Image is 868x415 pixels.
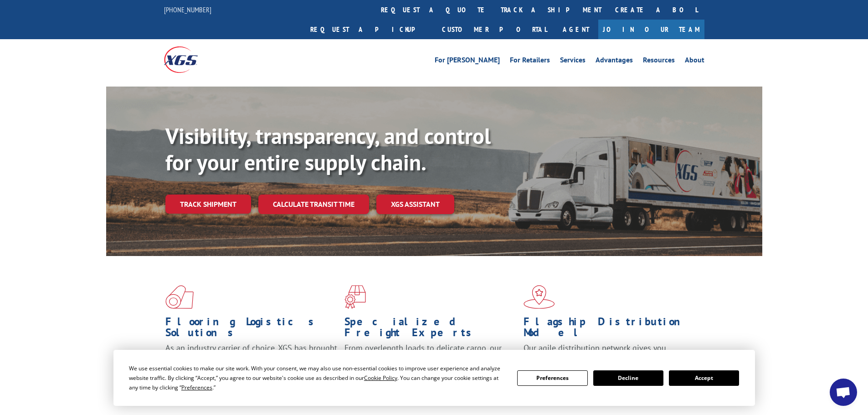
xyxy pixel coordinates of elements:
[181,384,212,391] span: Preferences
[344,343,517,383] p: From overlength loads to delicate cargo, our experienced staff knows the best way to move your fr...
[517,370,587,386] button: Preferences
[643,56,675,67] a: Resources
[303,20,435,39] a: Request a pickup
[510,56,550,67] a: For Retailers
[376,195,454,214] a: XGS ASSISTANT
[554,20,598,39] a: Agent
[598,20,704,39] a: Join Our Team
[165,316,338,343] h1: Flooring Logistics Solutions
[593,370,663,386] button: Decline
[524,343,691,364] span: Our agile distribution network gives you nationwide inventory management on demand.
[669,370,739,386] button: Accept
[364,374,397,382] span: Cookie Policy
[560,56,586,67] a: Services
[524,285,555,309] img: xgs-icon-flagship-distribution-model-red
[165,122,491,176] b: Visibility, transparency, and control for your entire supply chain.
[113,350,755,406] div: Cookie Consent Prompt
[165,343,337,375] span: As an industry carrier of choice, XGS has brought innovation and dedication to flooring logistics...
[165,195,251,214] a: Track shipment
[164,5,211,14] a: [PHONE_NUMBER]
[344,285,366,309] img: xgs-icon-focused-on-flooring-red
[685,56,704,67] a: About
[596,56,633,67] a: Advantages
[344,316,517,343] h1: Specialized Freight Experts
[165,285,194,309] img: xgs-icon-total-supply-chain-intelligence-red
[524,316,696,343] h1: Flagship Distribution Model
[830,379,857,406] div: Open chat
[258,195,369,214] a: Calculate transit time
[129,364,506,392] div: We use essential cookies to make our site work. With your consent, we may also use non-essential ...
[435,56,500,67] a: For [PERSON_NAME]
[435,20,554,39] a: Customer Portal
